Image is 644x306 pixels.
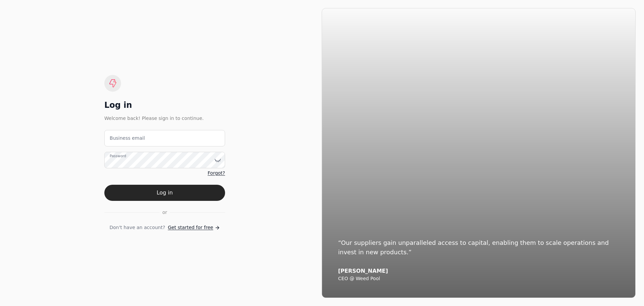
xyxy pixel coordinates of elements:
[338,268,619,274] div: [PERSON_NAME]
[104,185,225,201] button: Log in
[168,224,213,231] span: Get started for free
[110,135,145,142] label: Business email
[338,276,619,282] div: CEO @ Weed Pool
[109,224,165,231] span: Don't have an account?
[168,224,220,231] a: Get started for free
[104,100,225,111] div: Log in
[208,170,225,177] a: Forgot?
[162,209,167,216] span: or
[110,154,126,159] label: Password
[104,115,225,122] div: Welcome back! Please sign in to continue.
[338,238,619,257] div: “Our suppliers gain unparalleled access to capital, enabling them to scale operations and invest ...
